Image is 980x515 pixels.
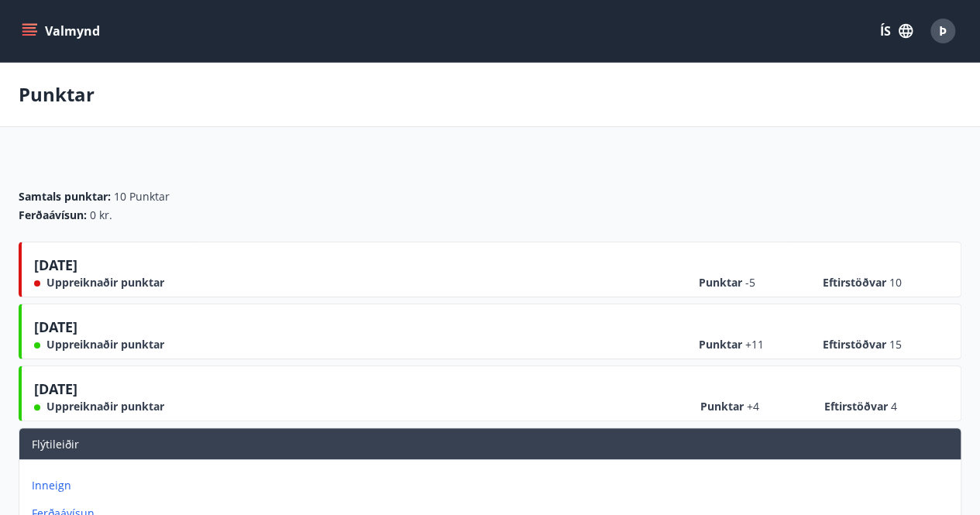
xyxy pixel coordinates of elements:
button: menu [19,17,106,45]
span: -5 [745,275,755,290]
span: Ferðaávísun : [19,208,87,223]
span: 10 [889,275,902,290]
span: 15 [889,337,902,352]
span: Eftirstöðvar [823,275,902,290]
span: Þ [939,22,947,39]
p: Inneign [32,478,954,493]
span: +4 [747,399,759,414]
span: Eftirstöðvar [823,337,902,352]
span: Punktar [699,337,776,352]
span: Punktar [699,275,776,290]
span: [DATE] [34,379,77,404]
button: Þ [924,12,961,50]
span: Samtals punktar : [19,189,111,204]
span: [DATE] [34,256,77,280]
span: 0 kr. [90,208,112,223]
span: Eftirstöðvar [824,399,902,414]
span: [DATE] [34,318,77,342]
span: 10 Punktar [114,189,170,204]
span: Flýtileiðir [32,437,79,451]
span: Uppreiknaðir punktar [46,399,164,414]
span: Uppreiknaðir punktar [46,275,164,290]
span: Punktar [700,399,778,414]
button: ÍS [872,17,921,45]
p: Punktar [19,81,95,108]
span: +11 [745,337,764,352]
span: Uppreiknaðir punktar [46,337,164,352]
span: 4 [891,399,897,414]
